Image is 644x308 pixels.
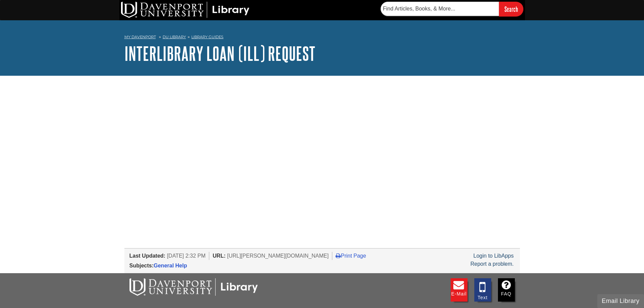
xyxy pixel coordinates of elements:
[121,2,249,18] img: DU Library
[129,263,154,268] span: Subjects:
[381,2,499,16] input: Find Articles, Books, & More...
[227,253,329,259] span: [URL][PERSON_NAME][DOMAIN_NAME]
[597,294,644,308] button: Email Library
[470,261,514,267] a: Report a problem.
[474,278,491,302] a: Text
[381,2,523,16] form: Searches DU Library's articles, books, and more
[499,2,523,16] input: Search
[191,34,223,39] a: Library Guides
[163,34,186,39] a: DU Library
[124,32,520,43] nav: breadcrumb
[451,278,468,302] a: E-mail
[124,100,419,167] iframe: e5097d3710775424eba289f457d9b66a
[129,253,166,259] span: Last Updated:
[473,253,514,259] a: Login to LibApps
[336,253,341,258] i: Print Page
[124,34,156,40] a: My Davenport
[129,278,258,296] img: DU Libraries
[498,278,515,302] a: FAQ
[167,253,206,259] span: [DATE] 2:32 PM
[213,253,225,259] span: URL:
[336,253,366,259] a: Print Page
[124,43,315,64] a: Interlibrary Loan (ILL) Request
[154,263,187,268] a: General Help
